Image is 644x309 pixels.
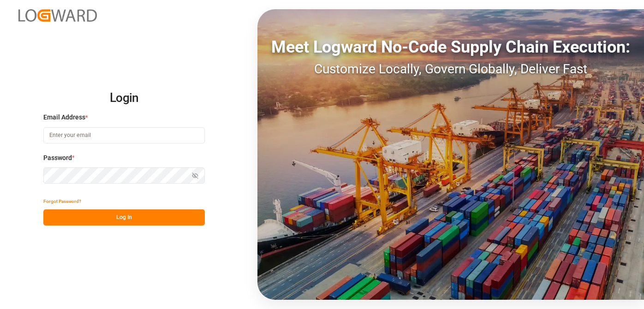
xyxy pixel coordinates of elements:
[43,153,72,163] span: Password
[257,35,644,59] div: Meet Logward No-Code Supply Chain Execution:
[43,127,205,143] input: Enter your email
[43,193,81,209] button: Forgot Password?
[43,113,85,122] span: Email Address
[43,209,205,226] button: Log In
[257,59,644,79] div: Customize Locally, Govern Globally, Deliver Fast
[43,83,205,113] h2: Login
[18,9,97,22] img: Logward_new_orange.png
